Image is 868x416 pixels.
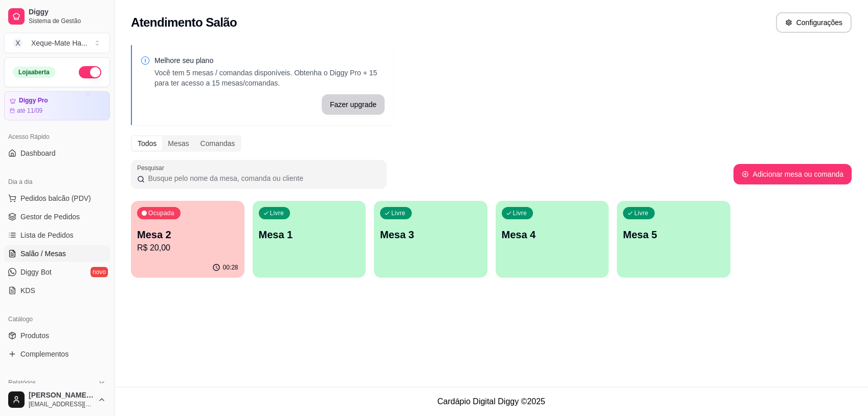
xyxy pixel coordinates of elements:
[20,148,56,158] span: Dashboard
[20,230,74,240] span: Lista de Pedidos
[79,66,101,78] button: Alterar Status
[623,227,724,242] p: Mesa 5
[4,227,110,243] a: Lista de Pedidos
[4,282,110,299] a: KDS
[496,201,609,278] button: LivreMesa 4
[162,136,194,151] div: Mesas
[4,327,110,344] a: Produtos
[20,193,91,203] span: Pedidos balcão (PDV)
[29,17,106,25] span: Sistema de Gestão
[4,145,110,161] a: Dashboard
[154,68,385,88] p: Você tem 5 mesas / comandas disponíveis. Obtenha o Diggy Pro + 15 para ter acesso a 15 mesas/coma...
[20,349,69,359] span: Complementos
[391,209,406,217] p: Livre
[4,4,110,29] a: DiggySistema de Gestão
[4,387,110,412] button: [PERSON_NAME] e [PERSON_NAME][EMAIL_ADDRESS][DOMAIN_NAME]
[502,227,603,242] p: Mesa 4
[8,379,36,387] span: Relatórios
[253,201,366,278] button: LivreMesa 1
[29,8,106,17] span: Diggy
[374,201,487,278] button: LivreMesa 3
[4,33,110,53] button: Select a team
[31,38,87,48] div: Xeque-Mate Ha ...
[4,245,110,262] a: Salão / Mesas
[137,227,238,242] p: Mesa 2
[145,173,381,183] input: Pesquisar
[131,14,237,31] h2: Atendimento Salão
[380,227,481,242] p: Mesa 3
[20,267,52,277] span: Diggy Bot
[776,12,852,33] button: Configurações
[131,201,244,278] button: OcupadaMesa 2R$ 20,0000:28
[29,391,94,400] span: [PERSON_NAME] e [PERSON_NAME]
[322,94,385,115] button: Fazer upgrade
[13,67,55,78] div: Loja aberta
[4,209,110,225] a: Gestor de Pedidos
[259,227,360,242] p: Mesa 1
[4,174,110,190] div: Dia a dia
[137,163,168,172] label: Pesquisar
[617,201,730,278] button: LivreMesa 5
[19,97,48,105] article: Diggy Pro
[13,38,23,48] span: X
[20,330,49,341] span: Produtos
[132,136,162,151] div: Todos
[222,263,238,272] p: 00:28
[513,209,527,217] p: Livre
[195,136,241,151] div: Comandas
[733,164,852,184] button: Adicionar mesa ou comanda
[270,209,284,217] p: Livre
[137,242,238,254] p: R$ 20,00
[4,190,110,206] button: Pedidos balcão (PDV)
[20,248,66,259] span: Salão / Mesas
[154,55,385,66] p: Melhore seu plano
[4,264,110,280] a: Diggy Botnovo
[4,129,110,145] div: Acesso Rápido
[148,209,174,217] p: Ocupada
[20,212,80,222] span: Gestor de Pedidos
[4,346,110,362] a: Complementos
[29,400,94,408] span: [EMAIL_ADDRESS][DOMAIN_NAME]
[20,285,35,296] span: KDS
[115,387,868,416] footer: Cardápio Digital Diggy © 2025
[17,107,42,115] article: até 11/09
[634,209,649,217] p: Livre
[4,91,110,120] a: Diggy Proaté 11/09
[4,311,110,327] div: Catálogo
